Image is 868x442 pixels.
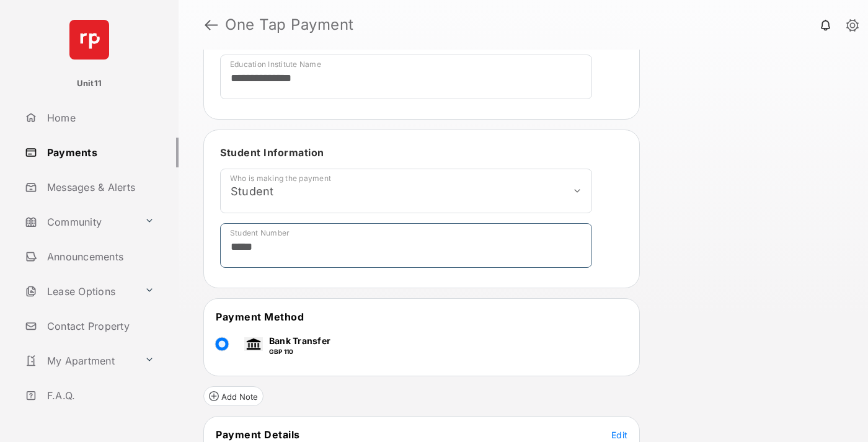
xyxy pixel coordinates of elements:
[77,77,102,90] p: Unit11
[20,381,179,410] a: F.A.Q.
[269,334,330,347] p: Bank Transfer
[20,103,179,133] a: Home
[269,347,330,356] p: GBP 110
[611,430,627,440] span: Edit
[20,276,139,306] a: Lease Options
[611,428,627,441] button: Edit
[220,146,324,159] span: Student Information
[216,311,304,323] span: Payment Method
[216,428,300,441] span: Payment Details
[20,311,179,341] a: Contact Property
[20,242,179,272] a: Announcements
[225,17,354,32] strong: One Tap Payment
[244,337,263,351] img: bank.png
[20,207,139,237] a: Community
[69,20,109,60] img: svg+xml;base64,PHN2ZyB4bWxucz0iaHR0cDovL3d3dy53My5vcmcvMjAwMC9zdmciIHdpZHRoPSI2NCIgaGVpZ2h0PSI2NC...
[20,138,179,167] a: Payments
[20,346,139,376] a: My Apartment
[20,172,179,202] a: Messages & Alerts
[203,386,263,406] button: Add Note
